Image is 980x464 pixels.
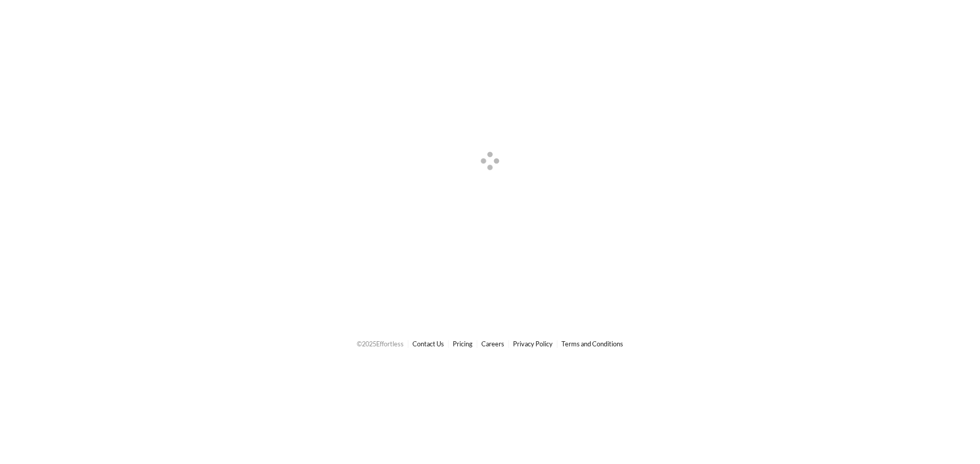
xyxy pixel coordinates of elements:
[481,340,504,348] a: Careers
[513,340,553,348] a: Privacy Policy
[412,340,444,348] a: Contact Us
[357,340,404,348] span: © 2025 Effortless
[561,340,623,348] a: Terms and Conditions
[453,340,473,348] a: Pricing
